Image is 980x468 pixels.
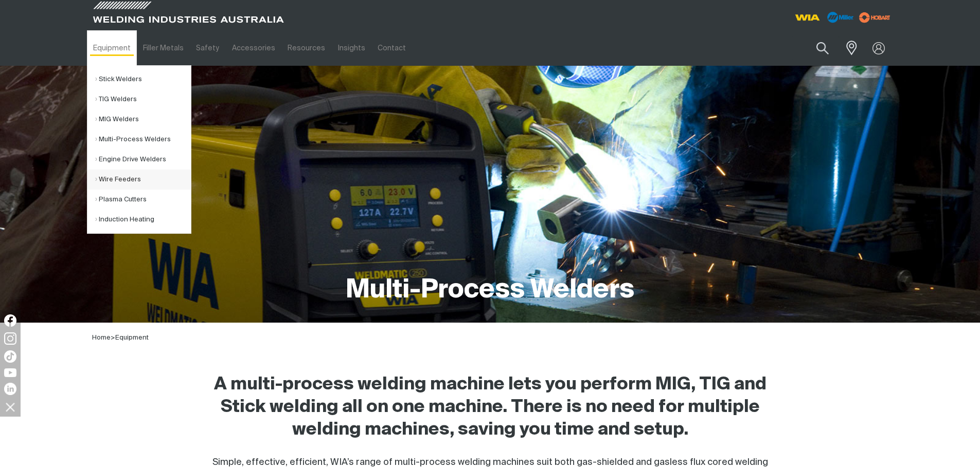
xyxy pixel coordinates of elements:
ul: Equipment Submenu [87,65,191,234]
span: > [111,334,115,341]
img: LinkedIn [4,383,16,395]
a: Equipment [87,30,137,66]
a: MIG Welders [95,109,191,129]
a: Accessories [226,30,281,66]
img: Facebook [4,314,16,327]
h2: A multi-process welding machine lets you perform MIG, TIG and Stick welding all on one machine. T... [200,373,780,441]
h1: Multi-Process Welders [346,274,634,307]
input: Product name or item number... [792,36,840,60]
a: TIG Welders [95,89,191,109]
a: Wire Feeders [95,170,191,190]
a: Stick Welders [95,69,191,89]
a: Safety [190,30,225,66]
a: Induction Heating [95,210,191,230]
a: Filler Metals [137,30,190,66]
a: Equipment [115,334,149,341]
button: Search products [805,36,840,60]
nav: Main [87,30,692,66]
img: hide socials [2,398,19,416]
img: YouTube [4,368,16,377]
a: Insights [331,30,371,66]
a: Contact [371,30,412,66]
img: TikTok [4,350,16,363]
a: Home [92,334,111,341]
img: Instagram [4,332,16,345]
a: Plasma Cutters [95,190,191,210]
a: Multi-Process Welders [95,129,191,149]
a: Engine Drive Welders [95,149,191,170]
img: miller [856,10,894,25]
a: Resources [281,30,331,66]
